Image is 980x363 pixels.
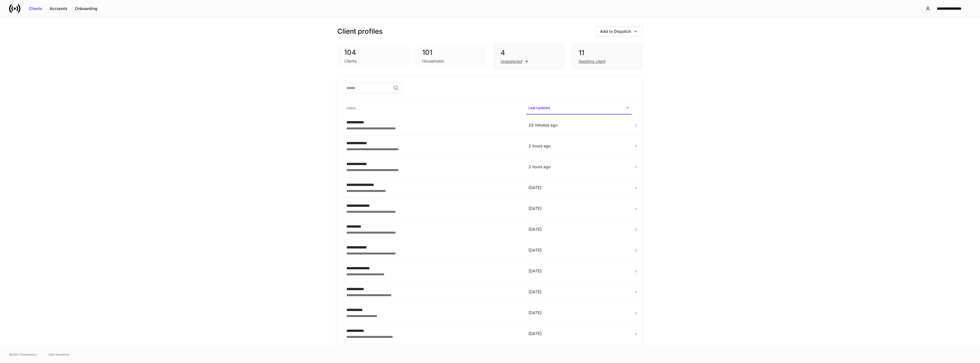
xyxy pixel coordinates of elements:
div: 104 [344,48,402,57]
span: Client [344,103,522,114]
span: © 2025 OneAdvisory [9,352,37,357]
div: 4Unassigned [493,43,565,69]
div: Households [422,58,444,64]
a: Data Disclaimer [48,352,70,357]
div: Unassigned [501,59,522,64]
p: [DATE] [528,247,629,253]
p: 29 minutes ago [528,122,629,128]
div: Accounts [50,6,68,11]
p: [DATE] [528,185,629,190]
h3: Client profiles [337,27,383,36]
p: 2 hours ago [528,164,629,170]
h6: Last Updated [528,105,550,111]
div: 4 [501,48,558,57]
h6: Client [346,105,356,111]
p: [DATE] [528,206,629,211]
button: Clients [25,4,46,13]
button: Accounts [46,4,71,13]
p: [DATE] [528,289,629,295]
div: 101 [422,48,480,57]
p: 2 hours ago [528,143,629,149]
p: [DATE] [528,268,629,274]
div: Onboarding [75,6,97,11]
button: Add to Dispatch [595,26,643,37]
p: [DATE] [528,226,629,232]
div: Awaiting client [579,59,606,64]
button: Onboarding [71,4,101,13]
p: [DATE] [528,310,629,316]
div: 11 [579,48,636,57]
div: Clients [344,58,357,64]
div: Clients [29,6,42,11]
p: [DATE] [528,331,629,336]
div: Add to Dispatch [600,29,631,34]
span: Last Updated [526,102,632,115]
div: 11Awaiting client [571,43,643,69]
